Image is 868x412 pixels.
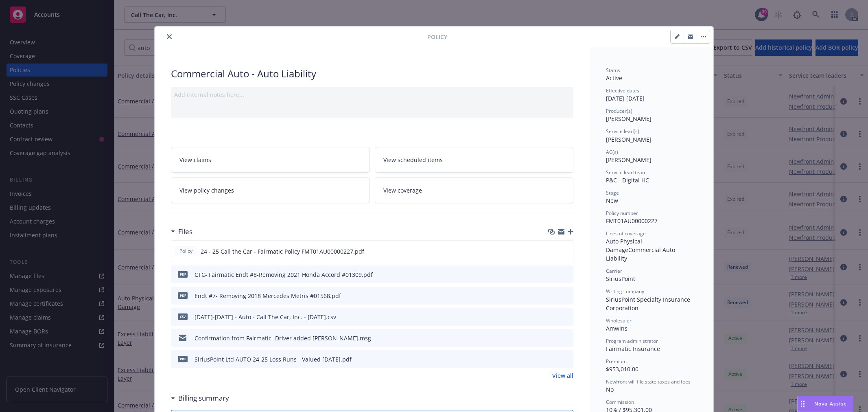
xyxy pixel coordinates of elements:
span: Stage [606,189,619,196]
button: download file [550,291,556,300]
span: Auto Physical Damage [606,237,644,254]
span: Producer(s) [606,107,632,114]
span: 24 - 25 Call the Car - Fairmatic Policy FMT01AU00000227.pdf [201,247,364,256]
button: preview file [563,334,570,342]
span: SiriusPoint Specialty Insurance Corporation [606,296,692,312]
span: Policy [178,248,194,255]
span: Wholesaler [606,317,632,324]
span: New [606,197,618,204]
span: Lines of coverage [606,230,646,237]
button: preview file [563,270,570,279]
div: Commercial Auto - Auto Liability [171,67,573,81]
div: Billing summary [171,393,229,403]
span: Service lead(s) [606,128,639,135]
span: Commission [606,399,634,405]
span: $953,010.00 [606,365,638,373]
span: FMT01AU00000227 [606,217,658,225]
button: download file [550,334,556,342]
span: Writing company [606,288,644,295]
div: SiriusPoint Ltd AUTO 24-25 Loss Runs - Valued [DATE].pdf [195,355,352,364]
span: Nova Assist [814,400,846,407]
span: Commercial Auto Liability [606,246,677,262]
div: Add internal notes here... [174,90,570,99]
button: preview file [563,291,570,300]
span: Effective dates [606,87,639,94]
span: Newfront will file state taxes and fees [606,378,691,385]
span: SiriusPoint [606,275,635,283]
div: Confirmation from Fairmatic- Driver added [PERSON_NAME].msg [195,334,371,342]
span: pdf [178,292,188,298]
button: preview file [563,355,570,364]
button: download file [550,313,556,321]
span: View policy changes [179,186,234,195]
span: pdf [178,356,188,362]
span: Program administrator [606,337,658,344]
span: Policy [427,33,447,41]
span: [PERSON_NAME] [606,115,652,123]
span: View coverage [383,186,422,195]
span: AC(s) [606,149,618,156]
div: Endt #7- Removing 2018 Mercedes Metris #01568.pdf [195,291,341,300]
div: [DATE]-[DATE] - Auto - Call The Car, Inc. - [DATE].csv [195,313,336,321]
span: Policy number [606,210,638,217]
div: Drag to move [798,396,808,412]
span: Amwins [606,324,627,332]
span: Status [606,67,620,74]
button: Nova Assist [797,396,853,412]
h3: Billing summary [178,393,229,403]
a: View claims [171,147,370,173]
span: Carrier [606,267,622,274]
a: View scheduled items [375,147,574,173]
span: csv [178,313,188,320]
button: download file [550,355,556,364]
a: View all [552,371,573,380]
span: View claims [179,156,211,164]
span: Service lead team [606,169,647,176]
button: download file [550,270,556,279]
span: [PERSON_NAME] [606,136,652,143]
span: P&C - Digital HC [606,176,649,184]
span: No [606,386,614,393]
span: Fairmatic Insurance [606,345,660,353]
button: preview file [563,313,570,321]
span: pdf [178,271,188,277]
div: [DATE] - [DATE] [606,87,697,103]
span: [PERSON_NAME] [606,156,652,164]
button: download file [549,247,556,256]
div: CTC- Fairmatic Endt #8-Removing 2021 Honda Accord #01309.pdf [195,270,373,279]
div: Files [171,226,192,237]
a: View coverage [375,178,574,203]
button: preview file [562,247,570,256]
a: View policy changes [171,178,370,203]
h3: Files [178,226,192,237]
span: Active [606,74,622,82]
button: close [164,32,174,42]
span: Premium [606,358,627,365]
span: View scheduled items [383,156,443,164]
